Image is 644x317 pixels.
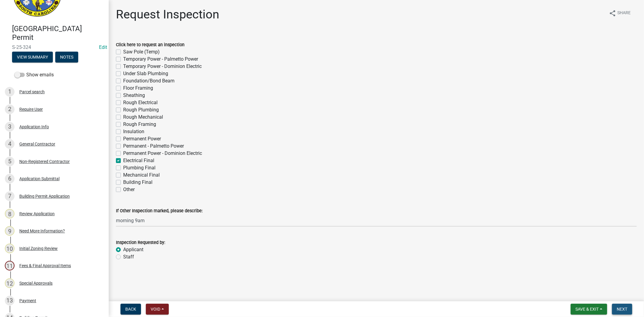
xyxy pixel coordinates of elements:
button: View Summary [12,52,53,62]
div: Parcel search [19,90,45,94]
label: Staff [123,253,134,261]
label: Rough Framing [123,121,156,128]
span: Next [617,307,627,312]
span: Save & Exit [575,307,599,312]
button: Back [120,304,141,315]
wm-modal-confirm: Summary [12,55,53,60]
label: Building Final [123,179,152,186]
label: Permanent Power [123,135,161,142]
div: Building Permit Application [19,194,70,198]
i: share [609,10,616,17]
span: S-25-324 [12,44,97,50]
div: 12 [5,278,14,288]
label: Applicant [123,246,143,253]
label: Saw Pole (Temp) [123,48,160,56]
label: If Other Inspection marked, please describe: [116,209,203,213]
wm-modal-confirm: Notes [55,55,78,60]
span: Share [617,10,631,17]
div: 13 [5,296,14,306]
label: Floor Framing [123,85,153,92]
div: 1 [5,87,14,97]
label: Inspection Requested by: [116,241,165,245]
span: Void [151,307,160,312]
div: Payment [19,299,36,303]
div: 10 [5,244,14,253]
div: Special Approvals [19,281,53,285]
label: Other [123,186,135,193]
label: Insulation [123,128,144,135]
label: Mechanical Final [123,171,160,179]
div: 3 [5,122,14,132]
label: Permanent - Palmetto Power [123,142,184,150]
div: 7 [5,191,14,201]
label: Show emails [14,71,54,78]
label: Temporary Power - Palmetto Power [123,56,198,63]
div: Review Application [19,212,55,216]
div: Fees & Final Approval Items [19,264,71,268]
div: Initial Zoning Review [19,246,58,251]
label: Temporary Power - Dominion Electric [123,63,202,70]
label: Rough Mechanical [123,114,163,121]
h4: [GEOGRAPHIC_DATA] Permit [12,24,104,42]
div: Application Info [19,125,49,129]
button: Next [612,304,632,315]
div: Need More Information? [19,229,65,233]
div: General Contractor [19,142,55,146]
button: Void [146,304,169,315]
label: Permanent Power - Dominion Electric [123,150,202,157]
div: 5 [5,157,14,166]
wm-modal-confirm: Edit Application Number [99,44,107,50]
button: shareShare [604,7,636,19]
button: Notes [55,52,78,62]
button: Save & Exit [571,304,607,315]
label: Rough Plumbing [123,106,159,114]
div: 6 [5,174,14,184]
label: Foundation/Bond Beam [123,77,175,85]
h1: Request Inspection [116,7,219,22]
div: 2 [5,104,14,114]
label: Rough Electrical [123,99,158,106]
div: Require User [19,107,43,111]
div: 4 [5,139,14,149]
a: Edit [99,44,107,50]
label: Click here to request an inspection [116,43,184,47]
span: Back [125,307,136,312]
div: 11 [5,261,14,271]
label: Under Slab Plumbing [123,70,168,77]
div: 9 [5,226,14,236]
label: Electrical Final [123,157,154,164]
div: 8 [5,209,14,219]
div: Application Submittal [19,177,59,181]
div: Non-Registered Contractor [19,159,70,164]
label: Plumbing Final [123,164,155,171]
label: Sheathing [123,92,145,99]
